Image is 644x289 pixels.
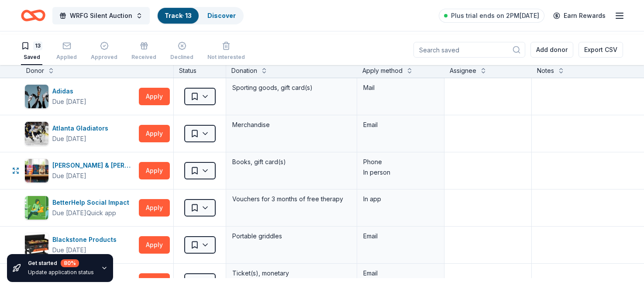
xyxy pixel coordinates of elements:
[207,38,245,65] button: Not interested
[363,83,438,93] div: Mail
[450,65,476,76] div: Assignee
[70,10,132,21] span: WRFG Silent Auction
[170,54,193,61] div: Declined
[25,196,48,220] img: Image for BetterHelp Social Impact
[24,121,135,146] button: Image for Atlanta GladiatorsAtlanta GladiatorsDue [DATE]
[52,197,133,208] div: BetterHelp Social Impact
[52,160,135,171] div: [PERSON_NAME] & [PERSON_NAME]
[24,196,135,220] button: Image for BetterHelp Social ImpactBetterHelp Social ImpactDue [DATE]Quick app
[363,167,438,178] div: In person
[413,42,525,58] input: Search saved
[231,82,351,94] div: Sporting goods, gift card(s)
[25,159,48,182] img: Image for Barnes & Noble
[231,156,351,168] div: Books, gift card(s)
[52,86,86,96] div: Adidas
[363,268,438,279] div: Email
[21,54,42,61] div: Saved
[231,193,351,205] div: Vouchers for 3 months of free therapy
[33,41,42,50] div: 13
[139,125,170,142] button: Apply
[174,62,226,78] div: Status
[52,171,86,181] div: Due [DATE]
[170,38,193,65] button: Declined
[131,38,156,65] button: Received
[61,259,79,267] div: 80 %
[231,119,351,131] div: Merchandise
[28,269,94,276] div: Update application status
[139,236,170,254] button: Apply
[157,7,244,24] button: Track· 13Discover
[439,9,544,23] a: Plus trial ends on 2PM[DATE]
[165,12,192,19] a: Track· 13
[231,230,351,242] div: Portable griddles
[139,162,170,179] button: Apply
[363,157,438,167] div: Phone
[24,233,135,257] button: Image for Blackstone ProductsBlackstone ProductsDue [DATE]
[537,65,554,76] div: Notes
[86,209,116,217] div: Quick app
[52,123,112,134] div: Atlanta Gladiators
[52,7,150,24] button: WRFG Silent Auction
[131,54,156,61] div: Received
[91,38,117,65] button: Approved
[24,84,135,109] button: Image for AdidasAdidasDue [DATE]
[91,54,117,61] div: Approved
[139,199,170,217] button: Apply
[25,233,48,257] img: Image for Blackstone Products
[548,8,611,24] a: Earn Rewards
[363,120,438,130] div: Email
[24,158,135,183] button: Image for Barnes & Noble[PERSON_NAME] & [PERSON_NAME]Due [DATE]
[363,231,438,241] div: Email
[363,194,438,204] div: In app
[26,65,44,76] div: Donor
[362,65,403,76] div: Apply method
[207,12,236,19] a: Discover
[25,122,48,145] img: Image for Atlanta Gladiators
[21,38,42,65] button: 13Saved
[56,54,77,61] div: Applied
[207,54,245,61] div: Not interested
[579,42,623,58] button: Export CSV
[52,134,86,144] div: Due [DATE]
[139,88,170,105] button: Apply
[25,85,48,108] img: Image for Adidas
[52,208,86,218] div: Due [DATE]
[231,267,351,279] div: Ticket(s), monetary
[530,42,573,58] button: Add donor
[21,5,45,26] a: Home
[28,259,94,267] div: Get started
[56,38,77,65] button: Applied
[52,96,86,107] div: Due [DATE]
[52,234,120,245] div: Blackstone Products
[52,245,86,255] div: Due [DATE]
[451,10,539,21] span: Plus trial ends on 2PM[DATE]
[231,65,257,76] div: Donation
